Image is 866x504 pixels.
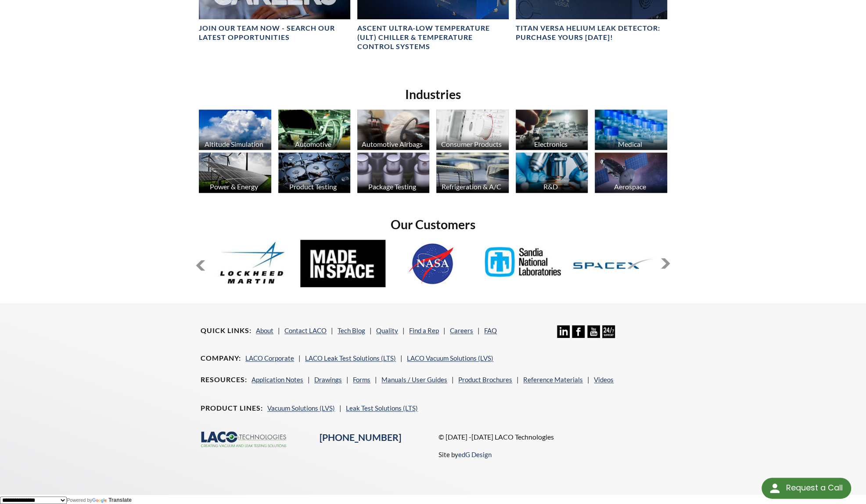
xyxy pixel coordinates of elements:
[277,140,349,148] div: Automotive
[198,182,270,191] div: Power & Energy
[195,217,671,233] h2: Our Customers
[381,376,447,383] a: Manuals / User Guides
[593,182,666,191] div: Aerospace
[786,478,842,498] div: Request a Call
[436,110,508,153] a: Consumer Products
[199,24,350,42] h4: Join our team now - SEARCH OUR LATEST OPPORTUNITIES
[277,182,349,191] div: Product Testing
[198,140,270,148] div: Altitude Simulation
[768,481,782,495] img: round button
[407,354,493,362] a: LACO Vacuum Solutions (LVS)
[356,140,428,148] div: Automotive Airbags
[245,354,294,362] a: LACO Corporate
[450,327,473,334] a: Careers
[278,110,350,153] a: Automotive
[357,24,509,51] h4: Ascent Ultra-Low Temperature (ULT) Chiller & Temperature Control Systems
[201,326,252,335] h4: Quick Links
[357,110,429,153] a: Automotive Airbags
[346,404,418,412] a: Leak Test Solutions (LTS)
[278,153,350,195] a: Product Testing
[267,404,335,412] a: Vacuum Solutions (LVS)
[92,498,108,504] img: Google Translate
[201,354,241,363] h4: Company
[595,153,667,193] img: Artboard_1.jpg
[514,140,587,148] div: Electronics
[571,240,655,287] img: SpaceX.jpg
[435,182,507,191] div: Refrigeration & A/C
[436,110,508,150] img: industry_Consumer_670x376.jpg
[594,376,614,383] a: Videos
[201,404,263,413] h4: Product Lines
[593,140,666,148] div: Medical
[278,153,350,193] img: industry_ProductTesting_670x376.jpg
[314,376,342,383] a: Drawings
[195,86,671,103] h2: Industries
[252,376,303,383] a: Application Notes
[514,182,587,191] div: R&D
[516,24,667,42] h4: TITAN VERSA Helium Leak Detector: Purchase Yours [DATE]!
[376,327,398,334] a: Quality
[602,325,615,338] img: 24/7 Support Icon
[516,110,588,150] img: industry_Electronics_670x376.jpg
[320,432,401,443] a: [PHONE_NUMBER]
[436,153,508,193] img: industry_HVAC_670x376.jpg
[435,140,507,148] div: Consumer Products
[284,327,327,334] a: Contact LACO
[409,327,439,334] a: Find a Rep
[300,240,385,287] img: MadeInSpace.jpg
[484,327,497,334] a: FAQ
[458,376,512,383] a: Product Brochures
[391,240,475,287] img: NASA.jpg
[516,153,588,195] a: R&D
[516,153,588,193] img: industry_R_D_670x376.jpg
[199,153,271,195] a: Power & Energy
[357,110,429,150] img: industry_Auto-Airbag_670x376.jpg
[199,110,271,150] img: industry_AltitudeSim_670x376.jpg
[305,354,396,362] a: LACO Leak Test Solutions (LTS)
[458,451,491,458] a: edG Design
[256,327,273,334] a: About
[595,110,667,153] a: Medical
[357,153,429,193] img: industry_Package_670x376.jpg
[516,110,588,153] a: Electronics
[278,110,350,150] img: industry_Automotive_670x376.jpg
[438,449,491,460] p: Site by
[199,110,271,153] a: Altitude Simulation
[595,153,667,195] a: Aerospace
[210,240,295,287] img: Lockheed-Martin.jpg
[438,431,665,443] p: © [DATE] -[DATE] LACO Technologies
[353,376,370,383] a: Forms
[481,240,565,287] img: Sandia-Natl-Labs.jpg
[201,375,247,384] h4: Resources
[762,478,851,499] div: Request a Call
[356,182,428,191] div: Package Testing
[338,327,365,334] a: Tech Blog
[523,376,583,383] a: Reference Materials
[199,153,271,193] img: industry_Power-2_670x376.jpg
[436,153,508,195] a: Refrigeration & A/C
[357,153,429,195] a: Package Testing
[595,110,667,150] img: industry_Medical_670x376.jpg
[602,331,615,339] a: 24/7 Support
[92,497,132,503] a: Translate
